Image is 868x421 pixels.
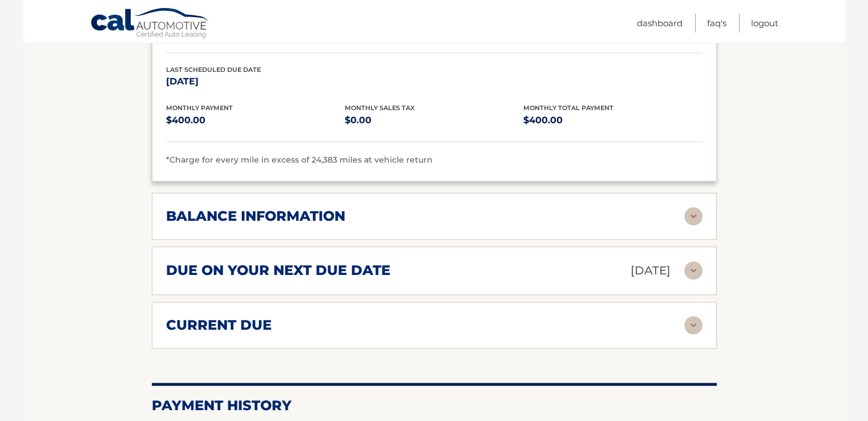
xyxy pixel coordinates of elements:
[751,14,778,33] a: Logout
[166,66,261,74] span: Last Scheduled Due Date
[523,104,613,112] span: Monthly Total Payment
[345,104,415,112] span: Monthly Sales Tax
[523,112,702,128] p: $400.00
[166,104,233,112] span: Monthly Payment
[152,397,717,414] h2: Payment History
[345,112,523,128] p: $0.00
[166,208,345,225] h2: balance information
[637,14,683,33] a: Dashboard
[684,261,703,280] img: accordion-rest.svg
[166,112,345,128] p: $400.00
[707,14,726,33] a: FAQ's
[631,261,671,281] p: [DATE]
[684,316,703,334] img: accordion-rest.svg
[166,155,433,165] span: *Charge for every mile in excess of 24,383 miles at vehicle return
[166,74,345,90] p: [DATE]
[166,262,390,279] h2: due on your next due date
[90,7,210,41] a: Cal Automotive
[684,207,703,225] img: accordion-rest.svg
[166,317,272,334] h2: current due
